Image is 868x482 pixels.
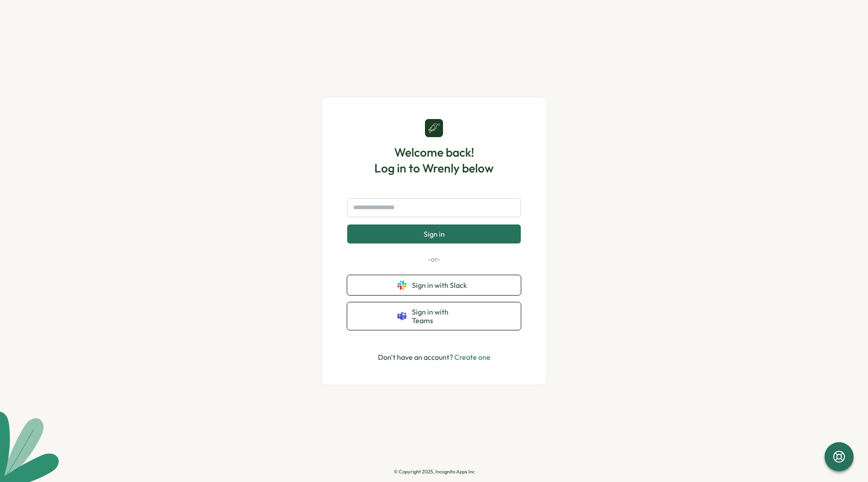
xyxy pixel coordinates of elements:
[347,302,521,330] button: Sign in with Teams
[378,352,491,363] p: Don't have an account?
[347,275,521,295] button: Sign in with Slack
[412,281,471,289] span: Sign in with Slack
[412,308,471,325] span: Sign in with Teams
[374,144,494,176] h1: Welcome back! Log in to Wrenly below
[347,224,521,243] button: Sign in
[347,254,521,264] p: -or-
[454,353,491,362] a: Create one
[424,230,445,238] span: Sign in
[394,469,475,475] p: © Copyright 2025, Incognito Apps Inc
